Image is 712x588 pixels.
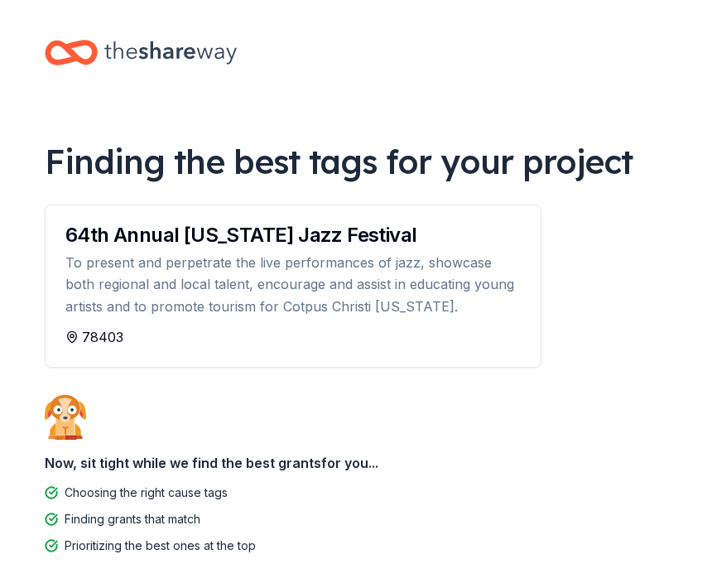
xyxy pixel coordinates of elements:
[65,509,200,529] div: Finding grants that match
[65,483,228,503] div: Choosing the right cause tags
[65,327,521,347] div: 78403
[65,536,256,556] div: Prioritizing the best ones at the top
[45,138,667,185] div: Finding the best tags for your project
[45,394,86,439] img: Dog waiting patiently
[45,446,667,480] div: Now, sit tight while we find the best grants for you...
[65,252,521,317] div: To present and perpetrate the live performances of jazz, showcase both regional and local talent,...
[65,225,521,245] div: 64th Annual [US_STATE] Jazz Festival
